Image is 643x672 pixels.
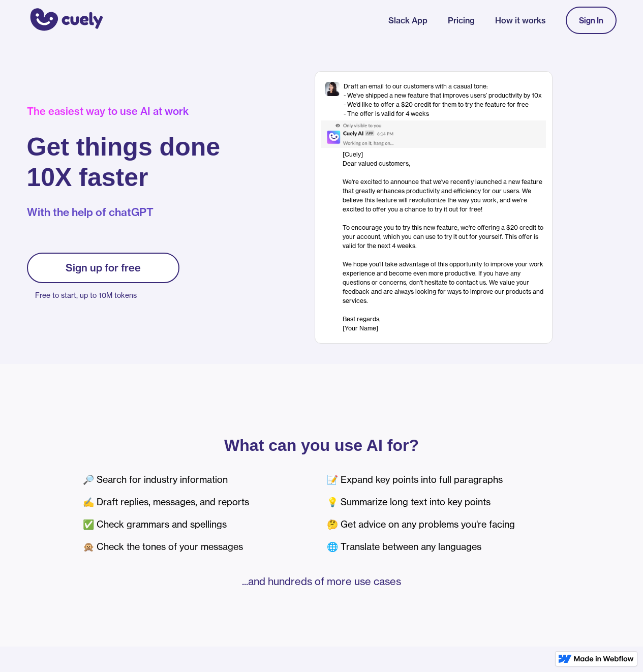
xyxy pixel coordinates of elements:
a: Slack App [388,14,427,26]
div: Sign up for free [66,262,141,274]
div: Sign In [579,16,603,25]
p: With the help of chatGPT [27,205,221,220]
a: home [27,2,103,39]
p: What can you use AI for? [83,438,561,452]
a: Sign up for free [27,253,179,283]
div: 📝 Expand key points into full paragraphs 💡 Summarize long text into key points 🤔 Get advice on an... [327,469,561,558]
img: Made in Webflow [574,656,634,662]
a: Pricing [448,14,475,26]
p: ...and hundreds of more use cases [83,574,561,589]
a: How it works [495,14,545,26]
h1: Get things done 10X faster [27,132,221,193]
div: [Cuely] Dear valued customers, ‍ We're excited to announce that we've recently launched a new fea... [343,150,546,333]
p: Free to start, up to 10M tokens [35,288,179,302]
div: The easiest way to use AI at work [27,105,221,117]
a: Sign In [566,7,617,34]
div: 🔎 Search for industry information ✍️ Draft replies, messages, and reports ✅ Check grammars and sp... [83,469,317,558]
div: Draft an email to our customers with a casual tone: - We’ve shipped a new feature that improves u... [344,82,542,118]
